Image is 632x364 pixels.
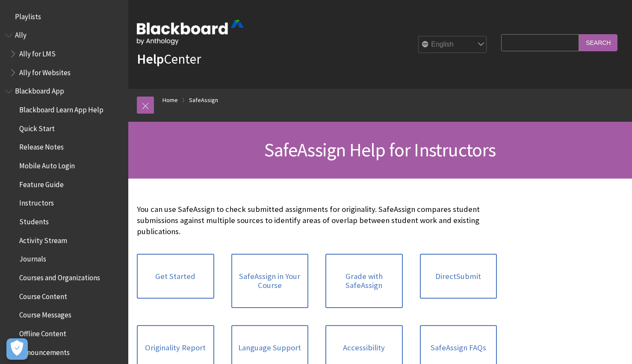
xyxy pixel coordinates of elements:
a: Home [162,95,178,106]
span: Course Messages [19,308,71,320]
span: Course Content [19,289,67,301]
span: Release Notes [19,140,64,152]
span: Ally for LMS [19,47,56,58]
button: Open Preferences [6,338,28,360]
span: Offline Content [19,326,66,338]
span: Feature Guide [19,177,64,189]
input: Search [579,34,617,51]
img: Blackboard by Anthology [137,20,244,45]
span: Instructors [19,196,54,208]
span: Ally for Websites [19,65,71,77]
a: Grade with SafeAssign [325,254,403,308]
span: Activity Stream [19,233,67,245]
nav: Book outline for Anthology Ally Help [5,28,123,80]
a: DirectSubmit [420,254,497,299]
a: Get Started [137,254,214,299]
span: Blackboard Learn App Help [19,103,103,114]
a: SafeAssign [189,95,218,106]
p: You can use SafeAssign to check submitted assignments for originality. SafeAssign compares studen... [137,204,497,238]
select: Site Language Selector [419,36,487,53]
span: Playlists [15,9,41,21]
span: SafeAssign Help for Instructors [264,138,496,161]
span: Courses and Organizations [19,270,100,282]
span: Ally [15,28,27,40]
span: Quick Start [19,121,55,133]
span: Mobile Auto Login [19,159,75,170]
span: Blackboard App [15,84,64,96]
a: SafeAssign in Your Course [231,254,309,308]
span: Students [19,214,49,226]
span: Journals [19,252,46,264]
a: HelpCenter [137,50,201,68]
span: Announcements [19,345,70,357]
nav: Book outline for Playlists [5,9,123,24]
strong: Help [137,50,164,68]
